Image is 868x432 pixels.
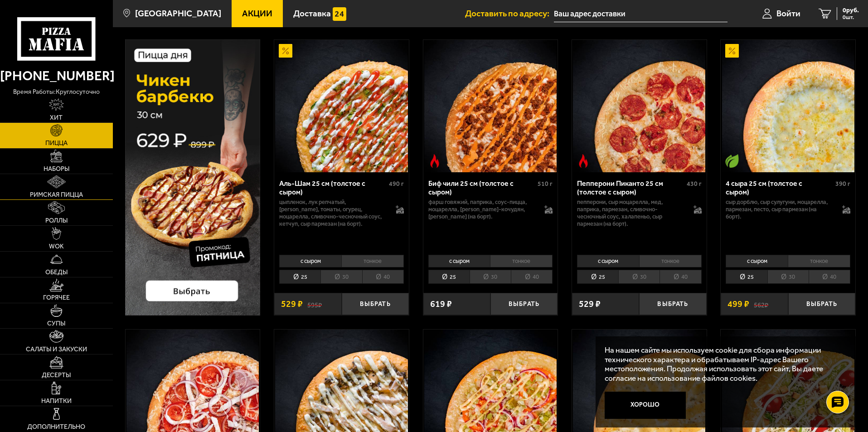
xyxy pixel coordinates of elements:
p: пепперони, сыр Моцарелла, мед, паприка, пармезан, сливочно-чесночный соус, халапеньо, сыр пармеза... [577,199,684,228]
li: с сыром [577,255,639,267]
li: 40 [511,270,553,284]
li: 25 [279,270,320,284]
li: 30 [470,270,511,284]
li: 30 [618,270,659,284]
button: Выбрать [342,293,409,315]
button: Выбрать [639,293,706,315]
span: Наборы [44,166,69,172]
s: 562 ₽ [754,300,768,309]
img: 15daf4d41897b9f0e9f617042186c801.svg [333,7,346,21]
img: 4 сыра 25 см (толстое с сыром) [722,40,854,172]
li: с сыром [428,255,490,267]
span: Десерты [42,372,71,379]
li: с сыром [279,255,341,267]
li: тонкое [341,255,404,267]
p: На нашем сайте мы используем cookie для сбора информации технического характера и обрабатываем IP... [605,345,842,383]
span: 430 г [687,180,702,188]
span: Доставить по адресу: [465,9,554,18]
span: Дополнительно [27,424,85,430]
button: Хорошо [605,392,686,419]
span: 0 руб. [843,7,859,14]
p: цыпленок, лук репчатый, [PERSON_NAME], томаты, огурец, моцарелла, сливочно-чесночный соус, кетчуп... [279,199,387,228]
li: 30 [767,270,809,284]
img: Акционный [279,44,292,58]
img: Острое блюдо [577,154,590,168]
img: Аль-Шам 25 см (толстое с сыром) [275,40,407,172]
span: 619 ₽ [430,300,452,309]
p: сыр дорблю, сыр сулугуни, моцарелла, пармезан, песто, сыр пармезан (на борт). [726,199,833,220]
div: Пепперони Пиканто 25 см (толстое с сыром) [577,179,684,196]
li: 25 [577,270,618,284]
span: Салаты и закуски [26,346,87,353]
span: Супы [47,320,65,327]
span: Роллы [45,218,68,224]
span: Пицца [45,140,68,146]
span: [GEOGRAPHIC_DATA] [135,9,221,18]
span: Напитки [41,398,72,404]
img: Биф чили 25 см (толстое с сыром) [424,40,557,172]
span: Римская пицца [30,192,83,198]
p: фарш говяжий, паприка, соус-пицца, моцарелла, [PERSON_NAME]-кочудян, [PERSON_NAME] (на борт). [428,199,536,220]
div: Биф чили 25 см (толстое с сыром) [428,179,536,196]
li: 30 [320,270,362,284]
span: Обеды [45,269,68,276]
li: тонкое [490,255,553,267]
span: Доставка [293,9,331,18]
div: Аль-Шам 25 см (толстое с сыром) [279,179,387,196]
span: 490 г [389,180,404,188]
input: Ваш адрес доставки [554,5,727,22]
span: 390 г [835,180,850,188]
span: 529 ₽ [281,300,303,309]
a: АкционныйВегетарианское блюдо4 сыра 25 см (толстое с сыром) [721,40,855,172]
span: 529 ₽ [579,300,601,309]
span: 0 шт. [843,15,859,20]
button: Выбрать [490,293,558,315]
li: 25 [428,270,470,284]
span: Акции [242,9,272,18]
img: Вегетарианское блюдо [725,154,739,168]
span: Горячее [43,295,70,301]
a: Острое блюдоБиф чили 25 см (толстое с сыром) [423,40,558,172]
li: с сыром [726,255,788,267]
li: 40 [362,270,404,284]
a: АкционныйАль-Шам 25 см (толстое с сыром) [274,40,409,172]
li: тонкое [788,255,850,267]
img: Острое блюдо [428,154,441,168]
s: 595 ₽ [307,300,322,309]
div: 4 сыра 25 см (толстое с сыром) [726,179,833,196]
a: Острое блюдоПепперони Пиканто 25 см (толстое с сыром) [572,40,707,172]
span: Хит [50,115,63,121]
span: WOK [49,243,64,250]
span: Войти [776,9,800,18]
li: 25 [726,270,767,284]
li: 40 [659,270,701,284]
img: Акционный [725,44,739,58]
li: 40 [809,270,850,284]
img: Пепперони Пиканто 25 см (толстое с сыром) [573,40,705,172]
button: Выбрать [788,293,855,315]
span: 499 ₽ [727,300,749,309]
li: тонкое [639,255,702,267]
span: 510 г [538,180,553,188]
